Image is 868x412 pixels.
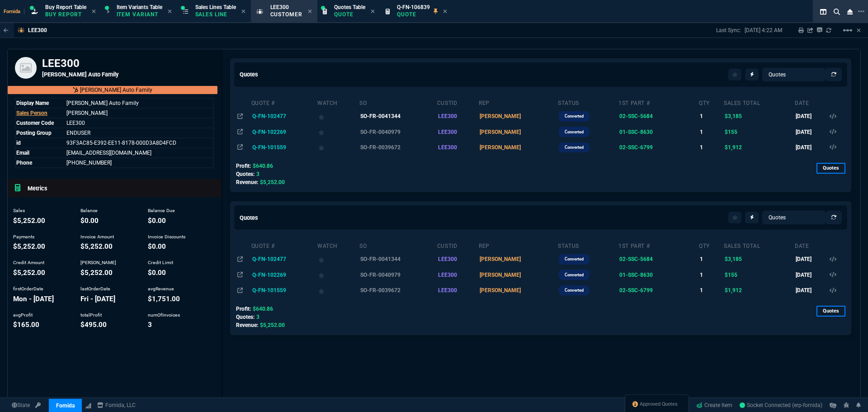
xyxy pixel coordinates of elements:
h3: LEE300 [42,57,214,70]
td: [DATE] [794,140,828,155]
nx-icon: Close Tab [92,8,96,15]
td: [PERSON_NAME] [478,251,557,267]
span: Credit Limit [148,260,173,265]
span: Fornida [4,9,24,14]
div: Add to Watchlist [318,126,358,138]
td: [DATE] [794,283,828,298]
p: Quote [397,11,430,18]
h5: [PERSON_NAME] Auto Family [42,70,214,79]
td: [DATE] [794,267,828,283]
td: SO-FR-0040979 [359,267,437,283]
td: LEE300 [437,267,478,283]
span: firstOrderDate [13,286,43,292]
tr: Name [15,158,213,168]
nx-fornida-value: SonicWall TZ470 Secure Upgrade Plus - Advanced Edition, 3 Year [619,143,697,152]
span: 02-SSC-6799 [619,287,653,294]
a: Name [66,120,85,126]
td: SO-FR-0041344 [359,109,437,124]
td: $1,912 [723,140,794,155]
th: SO [359,96,437,109]
nx-icon: Split Panels [816,6,830,17]
td: [PERSON_NAME] [478,267,557,283]
td: Q-FN-102477 [251,251,317,267]
span: 02-SSC-6799 [619,144,653,151]
td: $155 [723,267,794,283]
nx-fornida-value: SonicWall TZ670 Secure Upgrade Plus - Advanced Edition, 3 Year [619,112,697,120]
p: converted [565,144,584,151]
span: $640.86 [253,163,273,169]
td: Q-FN-101559 [251,140,317,155]
span: Balance [80,208,98,213]
div: Add to Watchlist [318,269,358,281]
td: LEE300 [437,140,478,155]
nx-icon: Search [830,6,844,17]
span: Name [66,150,151,156]
th: CustId [437,96,478,109]
a: [PERSON_NAME] [66,110,108,116]
span: Quotes Table [334,4,365,10]
span: creditAmount [13,269,45,277]
th: Quote # [251,96,317,109]
span: Balance Due [148,208,175,213]
span: 01-SSC-8630 [619,129,653,135]
span: 01-SSC-8630 [619,272,653,278]
td: Q-FN-102269 [251,267,317,283]
span: Customer Type [66,130,90,136]
td: 1 [698,140,723,155]
nx-icon: Close Tab [308,8,312,15]
th: Rep [478,239,557,251]
td: [PERSON_NAME] [478,124,557,139]
a: Create Item [693,398,736,412]
td: 1 [698,109,723,124]
td: [PERSON_NAME] [478,140,557,155]
div: Add to Watchlist [318,110,358,123]
a: API TOKEN [33,401,43,409]
nx-icon: Back to Table [4,27,9,33]
span: Q-FN-106839 [397,4,430,10]
nx-icon: Open In Opposite Panel [237,256,243,262]
span: LEE300 [270,4,289,10]
th: Rep [478,96,557,109]
td: LEE300 [437,283,478,298]
span: Quotes: [236,171,255,177]
th: Qty [698,96,723,109]
span: Email [16,150,29,156]
p: converted [565,256,584,263]
span: numOfInvoices [148,321,152,329]
div: Add to Watchlist [318,253,358,265]
tr: undefined [15,108,213,118]
td: $1,912 [723,283,794,298]
p: [DATE] 4:22 AM [745,27,782,34]
td: [PERSON_NAME] [478,109,557,124]
th: Date [794,96,828,109]
span: Posting Group [16,130,52,136]
a: msbcCompanyName [94,401,138,409]
h5: Quotes [240,213,258,222]
a: eMFP3vmroqWjTEUCAABB [740,401,822,409]
span: creditLimit [148,269,166,277]
th: Watch [317,239,359,251]
td: [DATE] [794,109,828,124]
nx-icon: Open New Tab [858,7,864,16]
nx-fornida-value: SONICWALL FIREWALL SSL VPN 5 USER LICENSE [619,271,697,279]
div: Add to Watchlist [318,141,358,154]
tr: Name [15,98,213,108]
nx-icon: Open In Opposite Panel [237,129,243,135]
span: 02-SSC-5684 [619,256,653,262]
tr: Customer Type [15,128,213,138]
span: Payments [13,234,34,240]
span: $5,252.00 [260,322,285,328]
td: SO-FR-0039672 [359,140,437,155]
td: $3,185 [723,109,794,124]
h5: Quotes [240,70,258,79]
span: balanceDue [148,217,166,225]
p: converted [565,271,584,279]
p: Quote [334,11,365,18]
span: totalProfit [80,321,107,329]
p: LEE300 [28,27,47,34]
span: Socket Connected (erp-fornida) [740,402,822,408]
nx-icon: Open In Opposite Panel [237,287,243,294]
mat-icon: Example home icon [842,25,853,36]
td: Q-FN-102477 [251,109,317,124]
th: Sales Total [723,239,794,251]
